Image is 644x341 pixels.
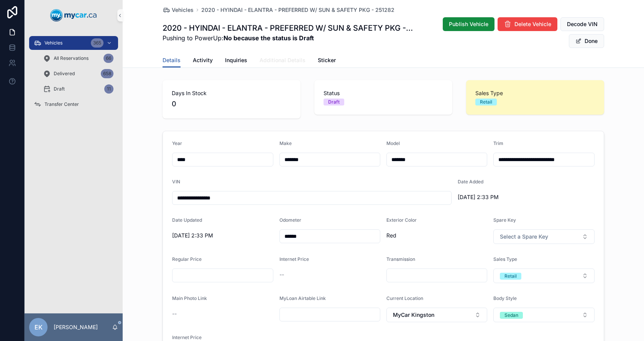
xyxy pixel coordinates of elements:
[34,323,43,332] span: EK
[172,310,177,318] span: --
[91,38,103,48] div: 365
[449,20,488,28] span: Publish Vehicle
[493,308,595,322] button: Select Button
[163,6,194,14] a: Vehicles
[493,256,517,262] span: Sales Type
[260,56,306,64] span: Additional Details
[172,334,202,340] span: Internet Price
[44,101,79,107] span: Transfer Center
[500,233,548,241] span: Select a Spare Key
[172,256,202,262] span: Regular Price
[172,179,180,185] span: VIN
[458,193,559,201] span: [DATE] 2:33 PM
[50,9,97,21] img: App logo
[279,140,292,146] span: Make
[54,71,75,77] span: Delivered
[328,99,340,105] div: Draft
[225,56,247,64] span: Inquiries
[103,54,113,63] div: 66
[172,140,182,146] span: Year
[260,53,306,69] a: Additional Details
[54,323,98,331] p: [PERSON_NAME]
[44,40,62,46] span: Vehicles
[54,86,65,92] span: Draft
[493,140,503,146] span: Trim
[54,55,89,61] span: All Reservations
[386,308,487,322] button: Select Button
[172,232,273,239] span: [DATE] 2:33 PM
[172,99,291,109] span: 0
[493,229,595,244] button: Select Button
[386,295,423,301] span: Current Location
[569,34,604,48] button: Done
[279,271,284,278] span: --
[324,89,443,97] span: Status
[493,295,517,301] span: Body Style
[493,269,595,283] button: Select Button
[172,6,194,14] span: Vehicles
[560,17,604,31] button: Decode VIN
[504,273,517,280] div: Retail
[25,31,123,121] div: scrollable content
[225,53,247,69] a: Inquiries
[163,33,414,43] span: Pushing to PowerUp:
[493,217,516,223] span: Spare Key
[172,295,207,301] span: Main Photo Link
[279,295,326,301] span: MyLoan Airtable Link
[443,17,495,31] button: Publish Vehicle
[193,56,213,64] span: Activity
[386,217,417,223] span: Exterior Color
[101,69,113,78] div: 658
[193,53,213,69] a: Activity
[480,99,492,105] div: Retail
[29,36,118,50] a: Vehicles365
[201,6,394,14] a: 2020 - HYINDAI - ELANTRA - PREFERRED W/ SUN & SAFETY PKG - 251282
[223,34,314,42] strong: No because the status is Draft
[172,217,202,223] span: Date Updated
[104,84,113,94] div: 11
[386,140,400,146] span: Model
[386,232,487,239] span: Red
[172,89,291,97] span: Days In Stock
[279,256,309,262] span: Internet Price
[498,17,557,31] button: Delete Vehicle
[475,89,595,97] span: Sales Type
[386,256,415,262] span: Transmission
[38,67,118,81] a: Delivered658
[514,20,551,28] span: Delete Vehicle
[163,23,414,33] h1: 2020 - HYINDAI - ELANTRA - PREFERRED W/ SUN & SAFETY PKG - 251282
[318,56,336,64] span: Sticker
[38,82,118,96] a: Draft11
[279,217,301,223] span: Odometer
[393,311,434,319] span: MyCar Kingston
[163,56,181,64] span: Details
[318,53,336,69] a: Sticker
[38,51,118,65] a: All Reservations66
[458,179,483,185] span: Date Added
[567,20,598,28] span: Decode VIN
[29,97,118,111] a: Transfer Center
[504,312,518,319] div: Sedan
[163,53,181,68] a: Details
